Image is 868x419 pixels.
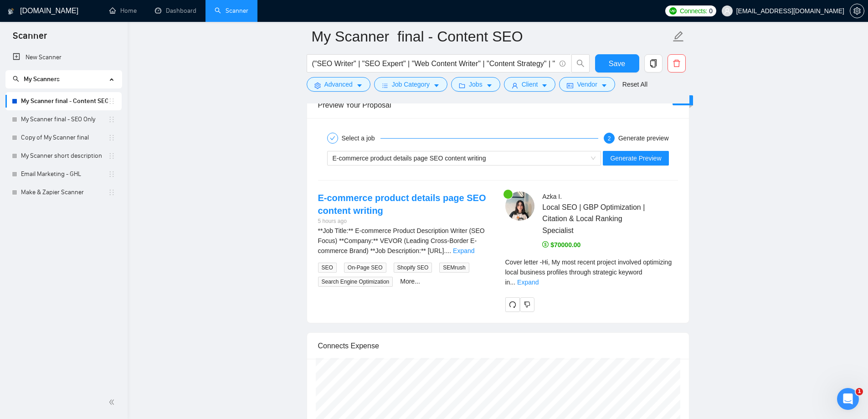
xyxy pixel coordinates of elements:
[356,82,363,89] span: caret-down
[324,79,353,89] span: Advanced
[709,6,713,16] span: 0
[400,278,420,285] a: More...
[673,31,684,42] span: edit
[109,7,137,15] a: homeHome
[108,171,115,178] span: holder
[318,227,485,254] span: **Job Title:** E-commerce Product Description Writer (SEO Focus) **Company:** VEVOR (Leading Cros...
[622,79,647,89] a: Reset All
[572,59,589,67] span: search
[433,82,440,89] span: caret-down
[5,29,54,48] span: Scanner
[318,333,678,359] div: Connects Expense
[618,133,669,144] div: Generate preview
[645,59,662,67] span: copy
[522,79,538,89] span: Client
[108,116,115,123] span: holder
[524,301,530,308] span: dislike
[446,247,451,254] span: ...
[5,129,122,147] li: Copy of My Scanner final
[486,82,493,89] span: caret-down
[333,155,486,162] span: E-commerce product details page SEO content writing
[21,165,108,183] a: Email Marketing - GHL
[318,193,486,216] a: E-commerce product details page SEO content writing
[342,133,380,144] div: Select a job
[469,79,483,89] span: Jobs
[595,54,639,72] button: Save
[24,75,60,83] span: My Scanners
[21,183,108,202] a: Make & Zapier Scanner
[680,6,707,16] span: Connects:
[512,82,518,89] span: user
[669,7,677,15] img: upwork-logo.png
[21,129,108,147] a: Copy of My Scanner final
[542,241,549,248] span: dollar
[215,7,248,15] a: searchScanner
[856,388,863,395] span: 1
[850,4,864,18] button: setting
[5,147,122,165] li: My Scanner short description
[610,153,661,163] span: Generate Preview
[837,388,859,410] iframe: Intercom live chat
[21,110,108,129] a: My Scanner final - SEO Only
[318,217,491,226] div: 5 hours ago
[608,135,611,142] span: 2
[108,398,118,407] span: double-left
[312,58,555,69] input: Search Freelance Jobs...
[644,54,663,72] button: copy
[676,97,689,104] span: New
[850,7,864,15] a: setting
[505,259,672,286] span: Cover letter - Hi, My most recent project involved optimizing local business profiles through str...
[506,301,519,308] span: redo
[314,82,321,89] span: setting
[567,82,573,89] span: idcard
[510,279,515,286] span: ...
[108,189,115,196] span: holder
[374,77,447,92] button: barsJob Categorycaret-down
[571,54,590,72] button: search
[541,82,548,89] span: caret-down
[5,183,122,202] li: Make & Zapier Scanner
[318,263,337,273] span: SEO
[8,4,14,19] img: logo
[5,110,122,129] li: My Scanner final - SEO Only
[724,8,730,14] span: user
[108,152,115,160] span: holder
[155,7,196,15] a: dashboardDashboard
[108,98,115,105] span: holder
[542,193,562,200] span: Azka I .
[601,82,607,89] span: caret-down
[520,297,534,312] button: dislike
[459,82,465,89] span: folder
[5,92,122,110] li: My Scanner final - Content SEO
[13,48,114,67] a: New Scanner
[13,76,19,82] span: search
[453,247,474,254] a: Expand
[5,48,122,67] li: New Scanner
[505,257,678,287] div: Remember that the client will see only the first two lines of your cover letter.
[504,77,556,92] button: userClientcaret-down
[517,279,539,286] a: Expand
[13,75,60,83] span: My Scanners
[505,297,520,312] button: redo
[439,263,469,273] span: SEMrush
[609,58,625,69] span: Save
[330,135,335,141] span: check
[312,25,671,48] input: Scanner name...
[318,226,491,256] div: **Job Title:** E-commerce Product Description Writer (SEO Focus) **Company:** VEVOR (Leading Cros...
[344,263,386,273] span: On-Page SEO
[668,54,686,72] button: delete
[560,61,565,67] span: info-circle
[318,92,678,118] div: Preview Your Proposal
[451,77,500,92] button: folderJobscaret-down
[668,59,685,67] span: delete
[307,77,370,92] button: settingAdvancedcaret-down
[577,79,597,89] span: Vendor
[21,147,108,165] a: My Scanner short description
[392,79,430,89] span: Job Category
[5,165,122,183] li: Email Marketing - GHL
[542,202,651,236] span: Local SEO | GBP Optimization | Citation & Local Ranking Specialist
[542,241,580,248] span: $70000.00
[108,134,115,141] span: holder
[394,263,432,273] span: Shopify SEO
